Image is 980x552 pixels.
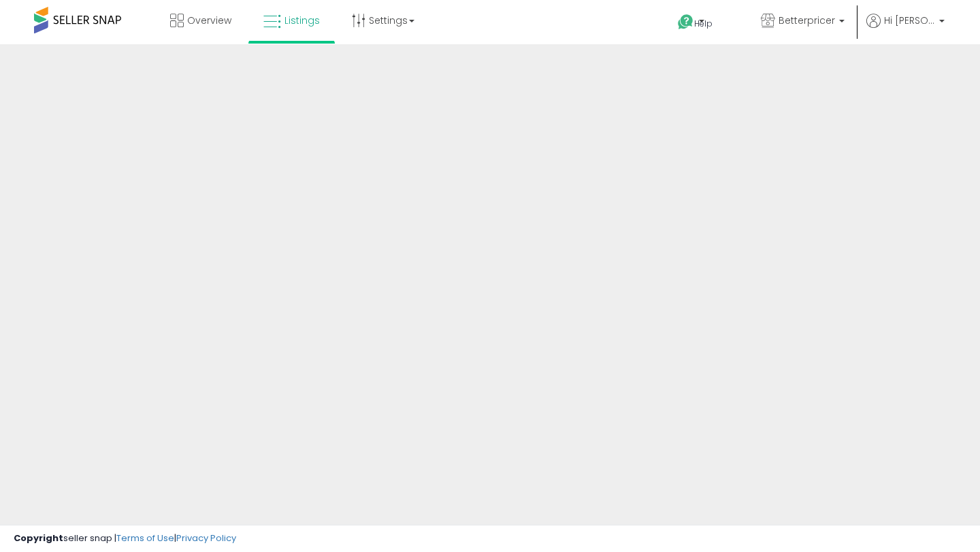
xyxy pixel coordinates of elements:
a: Terms of Use [116,532,174,545]
a: Hi [PERSON_NAME] [866,14,945,44]
a: Help [667,3,739,44]
a: Privacy Policy [176,532,236,545]
div: seller snap | | [14,532,236,545]
span: Help [694,18,713,29]
span: Betterpricer [779,14,835,27]
span: Hi [PERSON_NAME] [884,14,935,27]
span: Listings [284,14,320,27]
strong: Copyright [14,532,63,545]
i: Get Help [677,14,694,31]
span: Overview [187,14,231,27]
